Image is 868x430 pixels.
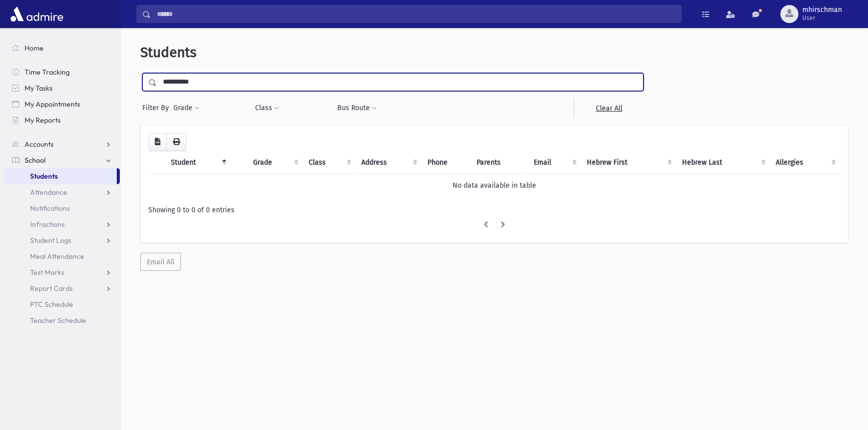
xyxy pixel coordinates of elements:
img: AdmirePro [8,4,66,24]
span: Report Cards [30,284,73,293]
span: My Reports [25,116,61,125]
span: Filter By [142,103,173,113]
span: Time Tracking [25,68,70,77]
span: Students [30,172,58,181]
th: Hebrew Last: activate to sort column ascending [676,151,770,174]
a: Home [4,40,120,56]
a: School [4,152,120,168]
span: Teacher Schedule [30,316,86,325]
td: No data available in table [148,174,840,197]
button: Grade [173,99,200,117]
button: Class [255,99,280,117]
span: Student Logs [30,236,71,245]
a: Time Tracking [4,64,120,80]
a: Teacher Schedule [4,312,120,328]
th: Hebrew First: activate to sort column ascending [581,151,676,174]
span: User [802,14,842,22]
a: Students [4,168,117,184]
button: Print [166,133,186,151]
span: Test Marks [30,268,64,277]
span: My Appointments [25,100,80,109]
th: Grade: activate to sort column ascending [247,151,303,174]
span: PTC Schedule [30,300,73,309]
span: Meal Attendance [30,252,84,261]
input: Search [151,5,681,23]
th: Address: activate to sort column ascending [355,151,421,174]
span: Students [140,44,196,61]
a: Student Logs [4,232,120,248]
button: CSV [148,133,167,151]
a: Test Marks [4,264,120,280]
a: Clear All [574,99,643,117]
a: Accounts [4,136,120,152]
span: My Tasks [25,84,53,93]
th: Phone [421,151,470,174]
span: Notifications [30,204,70,213]
th: Allergies: activate to sort column ascending [770,151,840,174]
span: Accounts [25,140,54,149]
span: Infractions [30,220,65,229]
a: Infractions [4,216,120,232]
a: My Tasks [4,80,120,96]
a: Attendance [4,184,120,200]
th: Parents [471,151,528,174]
th: Email: activate to sort column ascending [527,151,581,174]
a: PTC Schedule [4,296,120,312]
th: Student: activate to sort column descending [165,151,230,174]
a: My Reports [4,112,120,128]
a: Notifications [4,200,120,216]
span: School [25,156,46,165]
a: Report Cards [4,280,120,296]
span: Home [25,44,44,53]
span: Attendance [30,188,67,197]
a: My Appointments [4,96,120,112]
span: mhirschman [802,6,842,14]
div: Showing 0 to 0 of 0 entries [148,205,840,215]
a: Meal Attendance [4,248,120,264]
th: Class: activate to sort column ascending [303,151,355,174]
button: Email All [140,253,181,271]
button: Bus Route [337,99,377,117]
